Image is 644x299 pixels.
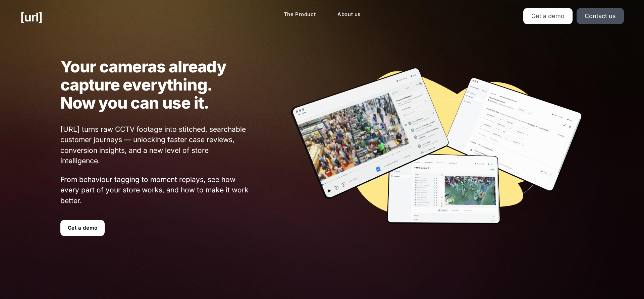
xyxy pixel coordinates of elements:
[278,8,321,21] a: The Product
[332,8,366,21] a: About us
[523,8,573,24] a: Get a demo
[60,124,250,166] span: [URL] turns raw CCTV footage into stitched, searchable customer journeys — unlocking faster case ...
[60,220,105,236] a: Get a demo
[20,8,42,26] a: [URL]
[60,58,250,112] h1: Your cameras already capture everything. Now you can use it.
[60,174,250,206] span: From behaviour tagging to moment replays, see how every part of your store works, and how to make...
[577,8,624,24] a: Contact us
